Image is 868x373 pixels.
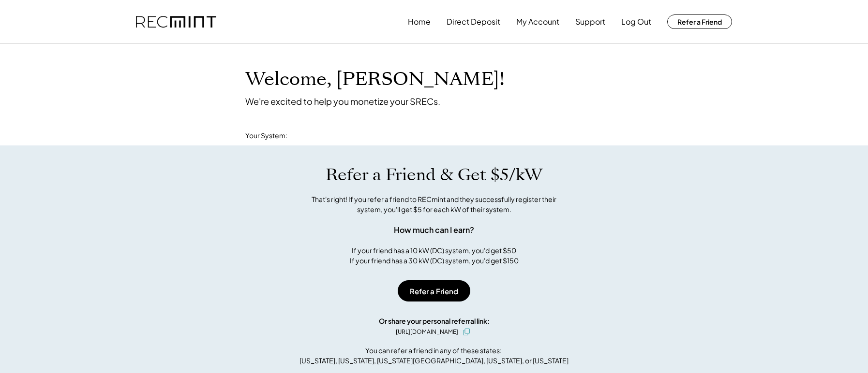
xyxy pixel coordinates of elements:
[136,16,216,28] img: recmint-logotype%403x.png
[408,12,431,31] button: Home
[301,194,567,215] div: That's right! If you refer a friend to RECmint and they successfully register their system, you'l...
[447,12,500,31] button: Direct Deposit
[394,224,474,236] div: How much can I earn?
[575,12,605,31] button: Support
[379,316,490,326] div: Or share your personal referral link:
[621,12,651,31] button: Log Out
[516,12,559,31] button: My Account
[398,280,470,301] button: Refer a Friend
[326,165,542,185] h1: Refer a Friend & Get $5/kW
[245,68,505,91] h1: Welcome, [PERSON_NAME]!
[245,96,440,107] div: We're excited to help you monetize your SRECs.
[667,14,732,29] button: Refer a Friend
[396,328,458,336] div: [URL][DOMAIN_NAME]
[245,131,287,141] div: Your System:
[350,245,519,266] div: If your friend has a 10 kW (DC) system, you'd get $50 If your friend has a 30 kW (DC) system, you...
[461,326,472,338] button: click to copy
[299,345,569,366] div: You can refer a friend in any of these states: [US_STATE], [US_STATE], [US_STATE][GEOGRAPHIC_DATA...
